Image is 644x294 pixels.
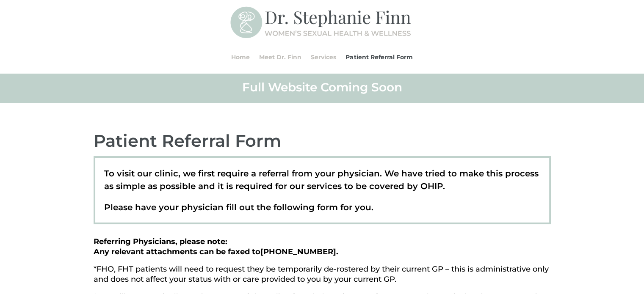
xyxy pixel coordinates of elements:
h2: Full Website Coming Soon [94,80,551,99]
p: Please have your physician fill out the following form for you. [104,201,540,214]
a: Home [231,41,250,73]
p: To visit our clinic, we first require a referral from your physician. We have tried to make this ... [104,167,540,201]
span: [PHONE_NUMBER] [260,247,336,256]
p: *FHO, FHT patients will need to request they be temporarily de-rostered by their current GP – thi... [94,264,551,292]
a: Patient Referral Form [345,41,412,73]
a: Services [311,41,336,73]
strong: Referring Physicians, please note: Any relevant attachments can be faxed to . [94,237,338,256]
h2: Patient Referral Form [94,130,551,156]
a: Meet Dr. Finn [259,41,301,73]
